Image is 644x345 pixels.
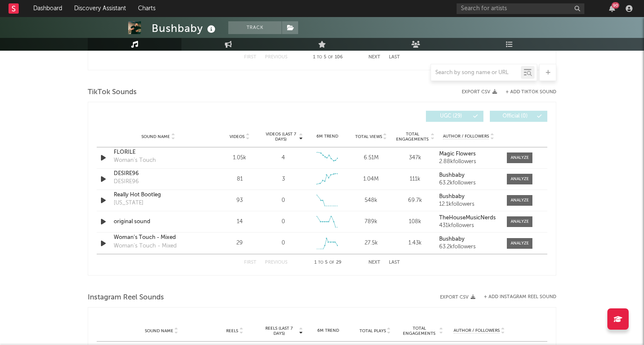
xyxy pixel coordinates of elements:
strong: Bushbaby [439,172,465,178]
input: Search by song name or URL [431,69,521,76]
div: 108k [395,218,435,226]
div: 90 [612,2,619,9]
div: 6M Trend [308,133,347,140]
a: DESIRE96 [114,170,203,178]
button: Previous [265,55,287,60]
span: Total Engagements [395,132,430,142]
span: Total Plays [359,328,386,333]
div: 0 [282,196,285,205]
a: Magic Flowers [439,151,498,157]
span: Reels (last 7 days) [260,326,298,336]
span: Instagram Reel Sounds [88,293,164,303]
div: Woman's Touch - Mixed [114,242,177,250]
a: Really Hot Bootleg [114,191,203,199]
span: Official ( 0 ) [495,114,535,119]
div: 4 [282,154,285,162]
span: of [328,55,333,59]
button: Track [228,21,282,34]
div: 1 5 29 [305,258,351,268]
button: Export CSV [440,295,475,300]
div: 3 [282,175,285,184]
div: 12.1k followers [439,201,498,207]
span: Videos (last 7 days) [264,132,298,142]
div: 1.05k [220,154,259,162]
a: Bushbaby [439,236,498,242]
div: 2.88k followers [439,159,498,165]
div: 789k [351,218,391,226]
div: 81 [220,175,259,184]
button: Next [368,260,380,265]
span: Author / Followers [454,328,500,333]
div: 347k [395,154,435,162]
div: [US_STATE] [114,199,144,207]
span: Sound Name [141,134,170,139]
span: Total Views [355,134,382,139]
button: First [244,260,256,265]
button: UGC(29) [426,111,483,122]
a: Woman's Touch - Mixed [114,233,203,242]
input: Search for artists [457,3,584,14]
a: original sound [114,218,203,226]
button: + Add Instagram Reel Sound [484,295,556,299]
span: to [317,55,322,59]
div: Woman's Touch [114,156,156,165]
div: 27.5k [351,239,391,247]
a: Bushbaby [439,172,498,178]
div: 63.2k followers [439,244,498,250]
button: Previous [265,260,287,265]
a: Bushbaby [439,194,498,200]
div: 1 5 106 [305,52,351,63]
span: Videos [230,134,244,139]
button: 90 [609,5,615,12]
strong: Bushbaby [439,236,465,242]
strong: Magic Flowers [439,151,476,157]
span: to [318,261,323,264]
button: Last [389,260,400,265]
a: TheHouseMusicNerds [439,215,498,221]
div: 63.2k followers [439,180,498,186]
strong: TheHouseMusicNerds [439,215,496,221]
div: + Add Instagram Reel Sound [475,295,556,299]
div: 1.43k [395,239,435,247]
button: + Add TikTok Sound [506,90,556,95]
button: First [244,55,256,60]
div: 14 [220,218,259,226]
button: Official(0) [490,111,547,122]
a: FLORILE [114,148,203,157]
div: 0 [282,218,285,226]
button: Export CSV [462,89,497,95]
div: 548k [351,196,391,205]
div: 111k [395,175,435,184]
span: of [329,261,334,264]
button: + Add TikTok Sound [497,90,556,95]
div: 431k followers [439,223,498,229]
span: Sound Name [145,328,173,333]
button: Next [368,55,380,60]
span: TikTok Sounds [88,87,137,98]
span: UGC ( 29 ) [431,114,471,119]
span: Total Engagements [401,326,438,336]
div: 0 [282,239,285,247]
div: DESIRE96 [114,178,139,186]
div: 6.51M [351,154,391,162]
div: Bushbaby [152,21,218,35]
div: 6M Trend [307,328,350,334]
div: 93 [220,196,259,205]
div: 69.7k [395,196,435,205]
button: Last [389,55,400,60]
strong: Bushbaby [439,194,465,199]
div: 1.04M [351,175,391,184]
span: Author / Followers [443,134,489,139]
div: 29 [220,239,259,247]
span: Reels [226,328,238,333]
